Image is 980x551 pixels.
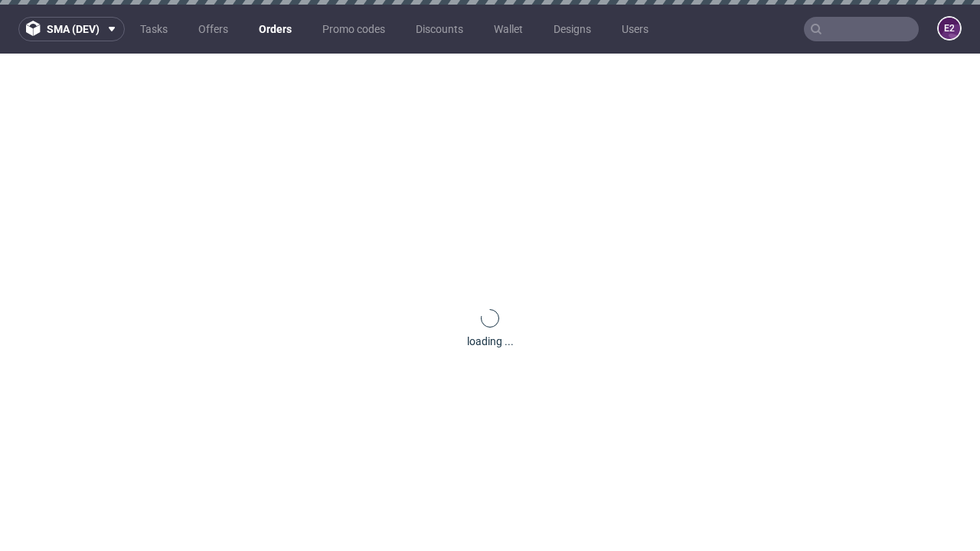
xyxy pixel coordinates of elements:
span: sma (dev) [47,24,100,34]
figcaption: e2 [939,18,960,39]
a: Orders [250,17,301,41]
a: Offers [189,17,237,41]
a: Tasks [131,17,177,41]
button: sma (dev) [18,17,125,41]
a: Promo codes [313,17,394,41]
a: Users [612,17,658,41]
a: Designs [544,17,600,41]
div: loading ... [467,334,514,349]
a: Discounts [407,17,472,41]
a: Wallet [485,17,532,41]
